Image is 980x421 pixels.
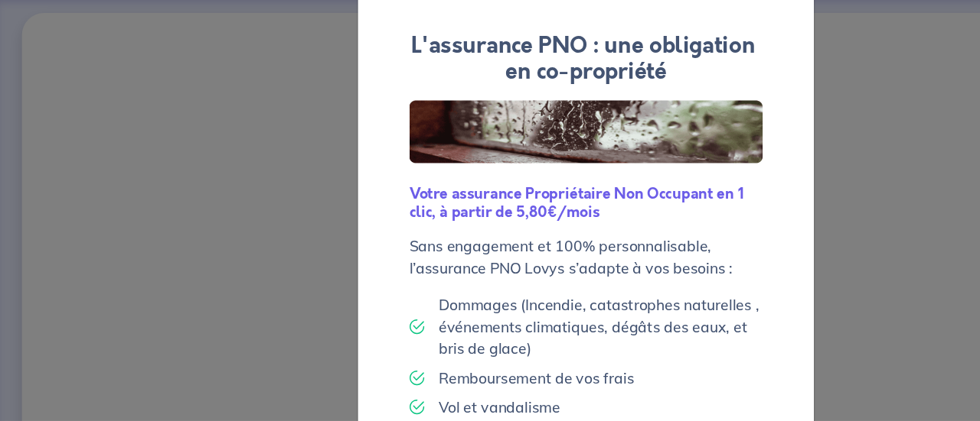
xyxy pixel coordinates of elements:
[342,152,638,206] img: Logo Lovys
[342,265,638,302] p: Sans engagement et 100% personnalisable, l’assurance PNO Lovys s’adapte à vos besoins :
[650,28,675,53] button: Close
[342,96,638,140] h4: L'assurance PNO : une obligation en co-propriété
[367,314,638,369] p: Dommages (Incendie, catastrophes naturelles , événements climatiques, dégâts des eaux, et bris de...
[342,223,638,252] h6: Votre assurance Propriétaire Non Occupant en 1 clic, à partir de 5,80€/mois
[367,375,531,393] p: Remboursement de vos frais
[367,400,469,418] p: Vol et vandalisme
